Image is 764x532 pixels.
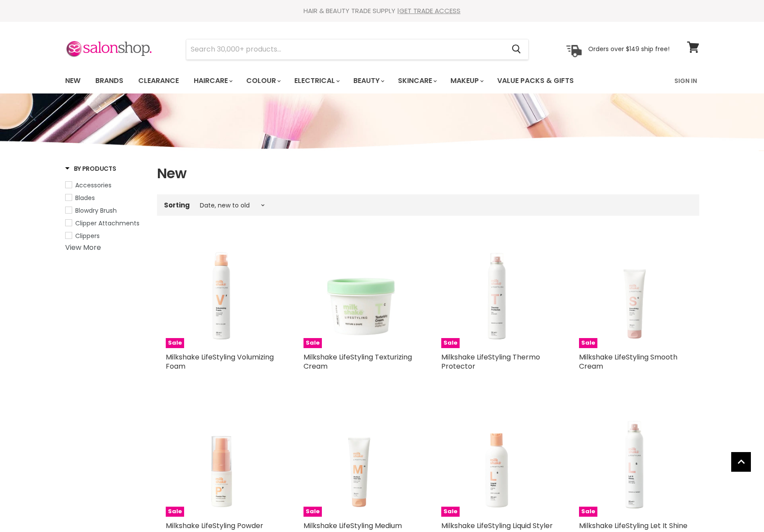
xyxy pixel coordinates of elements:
a: Haircare [187,72,238,90]
a: Clippers [65,231,146,241]
a: Milkshake LifeStyling Volumizing Foam Sale [166,237,277,348]
span: Sale [579,507,597,517]
a: GET TRADE ACCESS [399,6,460,15]
a: Electrical [288,72,345,90]
a: Value Packs & Gifts [491,72,580,90]
a: Makeup [444,72,489,90]
a: Milkshake LifeStyling Medium Hold Gel Milkshake LifeStyling Medium Hold Gel Sale [304,405,415,517]
button: Search [505,39,528,59]
a: Blowdry Brush [65,206,146,215]
img: Milkshake LifeStyling Let It Shine [579,405,691,517]
a: Milkshake LifeStyling Texturizing Cream Milkshake LifeStyling Texturizing Cream Sale [304,237,415,348]
div: HAIR & BEAUTY TRADE SUPPLY | [54,7,710,15]
a: Milkshake LifeStyling Texturizing Cream [304,352,412,371]
label: Sorting [164,201,190,209]
a: Milkshake LifeStyling Let It Shine Milkshake LifeStyling Let It Shine Sale [579,405,691,517]
img: Milkshake LifeStyling Smooth Cream [579,237,691,348]
a: Milkshake LifeStyling Smooth Cream Milkshake LifeStyling Smooth Cream Sale [579,237,691,348]
a: View More [65,242,101,252]
a: Milkshake LifeStyling Volumizing Foam [166,352,274,371]
input: Search [186,39,505,59]
img: Milkshake LifeStyling Texturizing Cream [304,237,415,348]
img: Milkshake LifeStyling Liquid Styler [441,405,553,517]
img: Milkshake LifeStyling Volumizing Foam [166,237,277,348]
a: Blades [65,193,146,203]
a: Beauty [347,72,390,90]
a: Accessories [65,180,146,190]
span: Clippers [75,231,100,240]
a: Milkshake LifeStyling Thermo Protector Milkshake LifeStyling Thermo Protector Sale [441,237,553,348]
p: Orders over $149 ship free! [588,45,670,53]
span: Sale [579,338,597,348]
img: Milkshake LifeStyling Powder Pop [166,405,277,517]
span: Accessories [75,181,112,190]
img: Milkshake LifeStyling Thermo Protector [441,237,553,348]
ul: Main menu [59,68,625,93]
nav: Main [54,68,710,93]
span: Sale [166,507,184,517]
a: Milkshake LifeStyling Smooth Cream [579,352,677,371]
a: Milkshake LifeStyling Powder Pop Milkshake LifeStyling Powder Pop Sale [166,405,277,517]
a: Brands [89,72,130,90]
span: Sale [441,507,460,517]
a: New [59,72,87,90]
span: Sale [441,338,460,348]
a: Milkshake LifeStyling Liquid Styler [441,521,553,531]
iframe: Gorgias live chat messenger [720,491,755,523]
form: Product [186,39,529,60]
img: Milkshake LifeStyling Medium Hold Gel [304,405,415,517]
h3: By Products [65,164,116,173]
a: Milkshake LifeStyling Thermo Protector [441,352,540,371]
span: Sale [304,507,322,517]
a: Skincare [391,72,442,90]
span: Sale [166,338,184,348]
a: Milkshake LifeStyling Liquid Styler Milkshake LifeStyling Liquid Styler Sale [441,405,553,517]
a: Clearance [132,72,185,90]
h1: New [157,164,699,183]
span: Clipper Attachments [75,219,140,228]
span: Blowdry Brush [75,206,117,215]
a: Colour [240,72,286,90]
span: Sale [304,338,322,348]
span: Blades [75,193,95,202]
a: Sign In [669,72,702,90]
a: Milkshake LifeStyling Let It Shine [579,521,687,531]
a: Clipper Attachments [65,218,146,228]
